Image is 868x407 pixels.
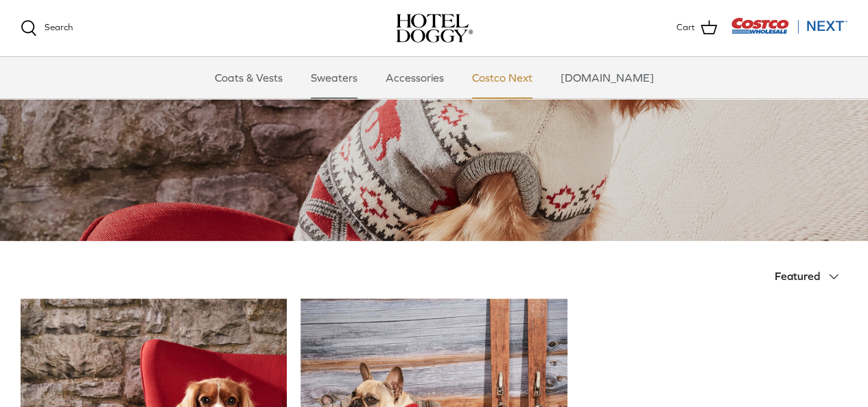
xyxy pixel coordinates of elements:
img: hoteldoggycom [396,14,473,43]
span: Featured [775,270,820,282]
a: hoteldoggy.com hoteldoggycom [396,14,473,43]
h1: SWEATERS [21,36,847,103]
img: Costco Next [731,17,847,34]
a: Coats & Vests [202,57,295,98]
span: Cart [677,21,695,35]
a: Costco Next [460,57,545,98]
a: Cart [677,19,717,37]
button: Featured [775,261,847,292]
a: Accessories [373,57,456,98]
span: Search [45,22,73,32]
a: Sweaters [298,57,370,98]
a: Search [21,20,73,36]
a: [DOMAIN_NAME] [548,57,666,98]
a: Visit Costco Next [731,26,847,36]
